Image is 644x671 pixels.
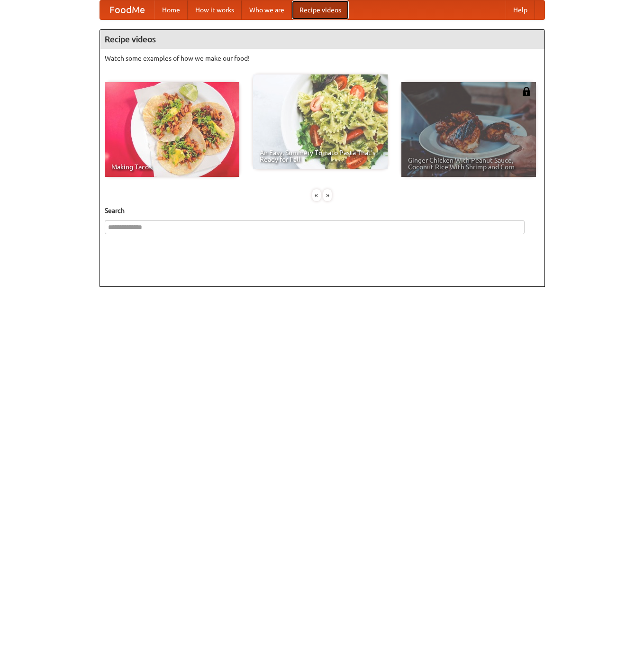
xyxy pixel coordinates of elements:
a: Recipe videos [292,0,349,19]
div: » [323,189,332,201]
a: Making Tacos [105,82,239,177]
h5: Search [105,206,540,215]
p: Watch some examples of how we make our food! [105,54,540,63]
span: An Easy, Summery Tomato Pasta That's Ready for Fall [260,149,381,163]
img: 483408.png [522,87,531,96]
h4: Recipe videos [100,30,544,49]
a: Help [506,0,535,19]
a: Home [154,0,188,19]
a: An Easy, Summery Tomato Pasta That's Ready for Fall [253,74,388,169]
a: FoodMe [100,0,154,19]
span: Making Tacos [111,164,233,170]
div: « [312,189,321,201]
a: How it works [188,0,242,19]
a: Who we are [242,0,292,19]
